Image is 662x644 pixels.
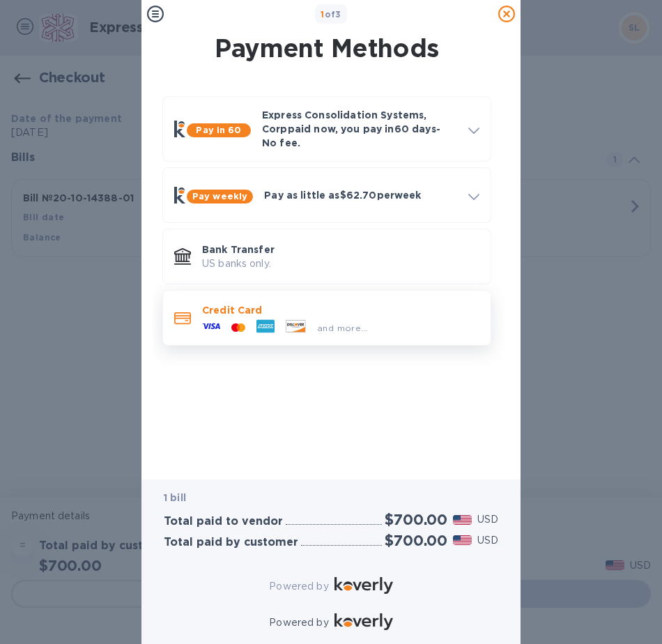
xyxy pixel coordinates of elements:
[317,323,368,333] span: and more...
[321,9,324,20] span: 1
[453,535,472,545] img: USD
[477,512,498,527] p: USD
[334,577,393,594] img: Logo
[269,615,328,630] p: Powered by
[202,243,479,256] p: Bank Transfer
[192,191,247,201] b: Pay weekly
[334,613,393,630] img: Logo
[164,536,298,549] h3: Total paid by customer
[262,108,457,150] p: Express Consolidation Systems, Corp paid now, you pay in 60 days - No fee.
[385,511,447,528] h2: $700.00
[477,533,498,548] p: USD
[202,256,479,271] p: US banks only.
[385,532,447,549] h2: $700.00
[164,492,186,503] b: 1 bill
[160,33,494,63] h1: Payment Methods
[264,188,457,202] p: Pay as little as $62.70 per week
[164,515,283,528] h3: Total paid to vendor
[196,125,241,135] b: Pay in 60
[202,303,479,317] p: Credit Card
[321,9,341,20] b: of 3
[453,515,472,525] img: USD
[269,579,328,594] p: Powered by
